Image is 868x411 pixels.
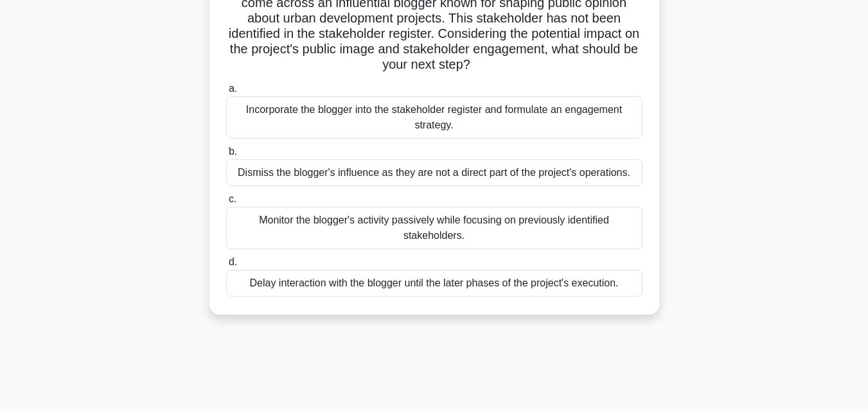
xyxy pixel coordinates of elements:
[229,146,237,157] span: b.
[226,270,642,297] div: Delay interaction with the blogger until the later phases of the project's execution.
[226,207,642,249] div: Monitor the blogger's activity passively while focusing on previously identified stakeholders.
[229,193,236,204] span: c.
[229,256,237,267] span: d.
[226,159,642,186] div: Dismiss the blogger's influence as they are not a direct part of the project's operations.
[226,96,642,139] div: Incorporate the blogger into the stakeholder register and formulate an engagement strategy.
[229,83,237,94] span: a.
